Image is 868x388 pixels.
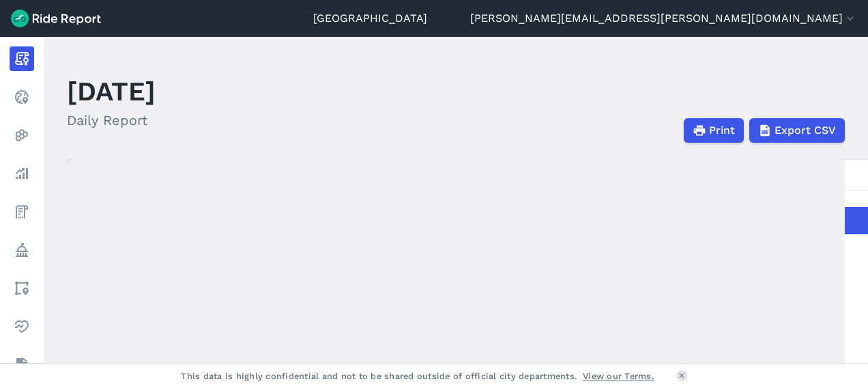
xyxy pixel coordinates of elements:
span: Export CSV [775,122,836,139]
img: Ride Report [11,10,101,27]
span: Print [709,122,735,139]
a: Policy [10,238,34,262]
button: Print [684,118,744,143]
a: View our Terms. [583,370,654,383]
h1: [DATE] [67,72,156,110]
a: [GEOGRAPHIC_DATA] [313,10,427,27]
a: Health [10,314,34,339]
a: Areas [10,276,34,301]
a: Fees [10,199,34,224]
a: Realtime [10,85,34,109]
button: [PERSON_NAME][EMAIL_ADDRESS][PERSON_NAME][DOMAIN_NAME] [470,10,857,27]
a: Heatmaps [10,123,34,148]
a: Analyze [10,161,34,186]
button: Export CSV [749,118,845,143]
h2: Daily Report [67,110,156,130]
a: Datasets [10,352,34,377]
a: Report [10,46,34,71]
